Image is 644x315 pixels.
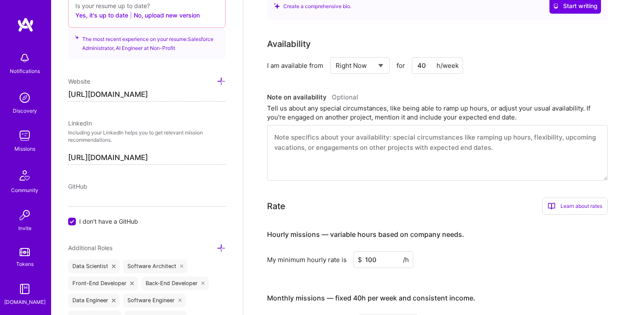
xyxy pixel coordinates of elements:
i: icon Close [178,299,182,302]
span: Additional Roles [68,244,112,251]
div: Learn about rates [542,198,608,215]
p: Including your LinkedIn helps you to get relevant mission recommendations. [68,129,226,144]
div: Data Scientist [68,260,120,273]
div: Is your resume up to date? [75,1,218,10]
div: Discovery [13,106,37,115]
div: Back-End Developer [141,277,209,290]
span: Start writing [553,2,598,10]
i: icon SuggestedTeams [75,35,79,41]
div: h/week [437,61,459,70]
i: icon Close [130,282,134,285]
div: The most recent experience on your resume: Salesforce Administrator, AI Engineer at Non-Profit [68,23,226,59]
div: I am available from [267,61,323,70]
span: /h [403,255,409,264]
div: Availability [267,38,310,50]
span: GitHub [68,183,87,190]
div: Software Engineer [123,294,186,307]
h4: Hourly missions — variable hours based on company needs. [267,230,464,239]
span: $ [358,255,362,264]
i: icon Close [180,265,184,268]
span: Optional [332,93,358,101]
input: http://... [68,88,226,102]
button: No, upload new version [134,10,200,20]
div: Tokens [16,260,34,268]
div: [DOMAIN_NAME] [4,297,46,306]
span: Website [68,78,90,85]
input: XX [412,57,463,74]
i: icon BookOpen [548,202,555,210]
span: LinkedIn [68,120,92,127]
img: Community [14,165,35,186]
div: Community [11,186,38,195]
div: Tell us about any special circumstances, like being able to ramp up hours, or adjust your usual a... [267,104,608,122]
span: I don't have a GitHub [79,217,138,226]
h4: Monthly missions — fixed 40h per week and consistent income. [267,294,475,302]
div: Invite [18,224,32,233]
div: My minimum hourly rate is [267,255,347,264]
div: Rate [267,200,285,213]
div: Front-End Developer [68,277,138,290]
i: icon Close [112,265,115,268]
span: for [397,61,405,70]
div: Software Architect [123,260,188,273]
img: tokens [20,248,30,256]
i: icon CrystalBallWhite [553,3,559,9]
input: XXX [354,251,413,268]
div: Create a comprehensive bio. [274,2,351,11]
span: | [130,11,132,20]
button: Yes, it's up to date [75,10,128,20]
div: Note on availability [267,91,358,104]
img: Invite [16,207,33,224]
img: teamwork [16,127,33,144]
img: bell [16,50,33,67]
i: icon SuggestedTeams [274,3,280,9]
img: guide book [16,280,33,297]
i: icon Close [201,282,205,285]
img: logo [17,17,34,32]
img: discovery [16,89,33,106]
div: Missions [14,144,35,153]
div: Notifications [10,67,40,76]
div: Data Engineer [68,294,120,307]
i: icon Close [112,299,115,302]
